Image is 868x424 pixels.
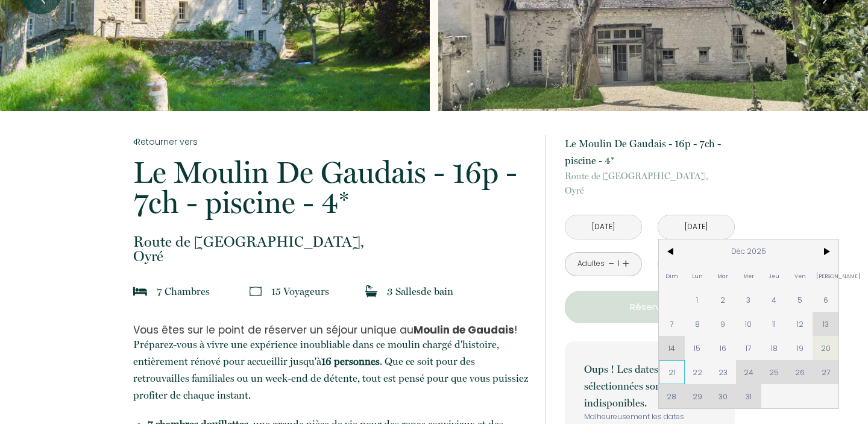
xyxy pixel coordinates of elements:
[685,360,711,384] span: 22
[787,312,813,336] span: 12
[761,264,787,288] span: Jeu
[813,264,838,288] span: [PERSON_NAME]
[565,135,735,169] p: Le Moulin De Gaudais - 16p - 7ch - piscine - 4*
[565,215,641,239] input: Arrivée
[736,288,762,312] span: 3
[685,239,813,264] span: Déc 2025
[622,255,629,273] a: +
[761,288,787,312] span: 4
[565,169,735,183] span: Route de [GEOGRAPHIC_DATA],
[658,215,734,239] input: Départ
[787,264,813,288] span: Ven
[736,264,762,288] span: Mer
[133,235,529,249] span: Route de [GEOGRAPHIC_DATA],
[414,323,514,337] strong: Moulin de Gaudais
[659,312,685,336] span: 7
[206,285,210,297] span: s
[761,312,787,336] span: 11
[659,264,685,288] span: Dim
[685,288,711,312] span: 1
[325,285,329,297] span: s
[584,361,715,411] p: Oups ! Les dates sélectionnées sont indisponibles.
[813,336,838,360] span: 20
[685,336,711,360] span: 15
[710,360,736,384] span: 23
[710,336,736,360] span: 16
[615,258,621,270] div: 1
[133,157,529,218] p: Le Moulin De Gaudais - 16p - 7ch - piscine - 4*
[736,312,762,336] span: 10
[736,336,762,360] span: 17
[710,312,736,336] span: 9
[133,336,529,403] p: Préparez-vous à vivre une expérience inoubliable dans ce moulin chargé d'histoire, entièrement ré...
[565,291,735,323] button: Réserver
[659,239,685,264] span: <
[787,336,813,360] span: 19
[271,283,329,300] p: 15 Voyageur
[761,336,787,360] span: 18
[685,312,711,336] span: 8
[157,283,210,300] p: 7 Chambre
[321,355,380,367] strong: 16 personnes
[133,324,529,336] h3: Vous êtes sur le point de réserver un séjour unique au !
[710,288,736,312] span: 2
[577,258,605,270] div: Adultes
[813,239,838,264] span: >
[813,288,838,312] span: 6
[565,169,735,198] p: Oyré
[133,135,529,148] a: Retourner vers
[659,360,685,384] span: 21
[685,264,711,288] span: Lun
[387,283,453,300] p: 3 Salle de bain
[608,255,615,273] a: -
[569,300,731,314] p: Réserver
[133,235,529,264] p: Oyré
[417,285,421,297] span: s
[250,285,262,297] img: guests
[710,264,736,288] span: Mar
[787,288,813,312] span: 5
